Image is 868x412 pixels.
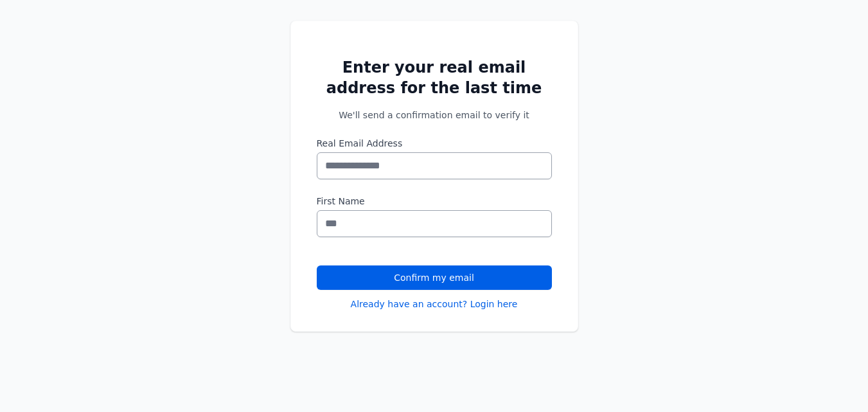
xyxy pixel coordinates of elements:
[317,265,552,290] button: Confirm my email
[317,137,552,150] label: Real Email Address
[351,298,518,310] a: Already have an account? Login here
[317,109,552,121] p: We'll send a confirmation email to verify it
[317,57,552,98] h2: Enter your real email address for the last time
[317,195,552,208] label: First Name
